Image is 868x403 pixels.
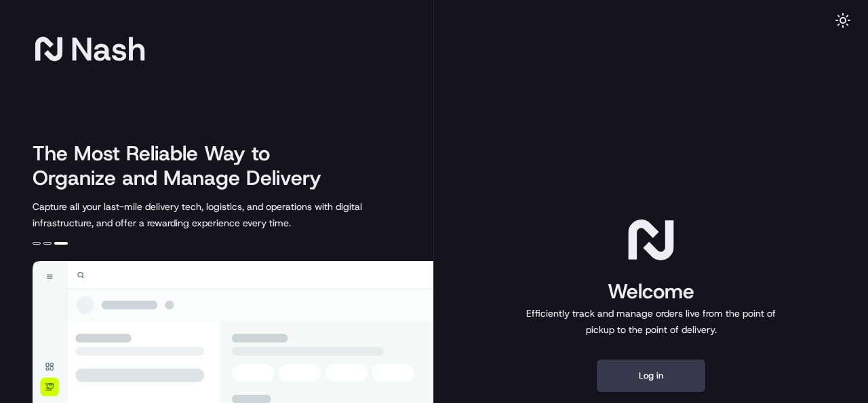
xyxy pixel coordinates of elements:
p: Capture all your last-mile delivery tech, logistics, and operations with digital infrastructure, ... [33,198,423,231]
span: Nash [71,35,146,63]
button: Log in [597,360,705,392]
p: Efficiently track and manage orders live from the point of pickup to the point of delivery. [521,305,781,338]
h1: Welcome [521,278,781,305]
h2: The Most Reliable Way to Organize and Manage Delivery [33,141,336,190]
